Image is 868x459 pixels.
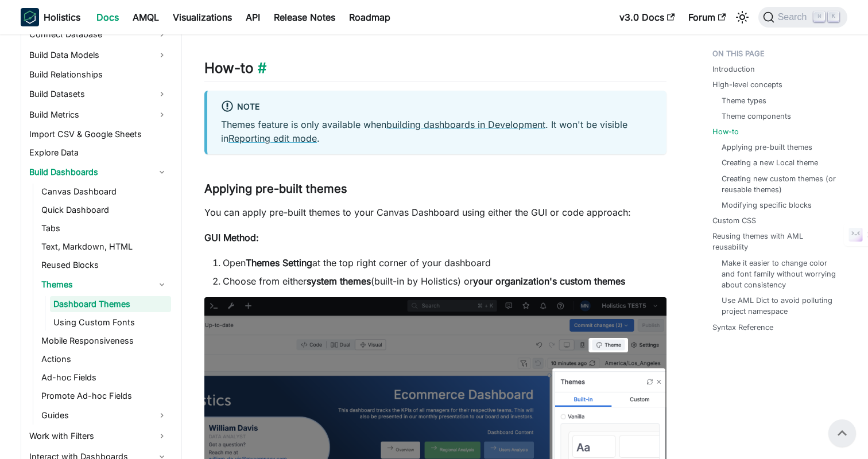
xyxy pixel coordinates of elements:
a: Work with Filters [26,427,171,445]
a: Theme types [722,95,766,106]
a: Reporting edit mode [228,133,317,144]
strong: GUI Method: [204,232,259,243]
nav: Docs sidebar [9,34,181,459]
a: Import CSV & Google Sheets [26,126,171,142]
li: Choose from either (built-in by Holistics) or [223,274,666,288]
a: Dashboard Themes [50,296,171,312]
span: Search [774,12,814,22]
a: building dashboards in Development [386,119,545,130]
a: Promote Ad-hoc Fields [38,388,171,404]
a: Build Metrics [26,106,171,124]
a: AMQL [126,8,166,26]
a: Creating a new Local theme [722,157,818,168]
a: How-to [712,126,739,137]
a: Docs [90,8,126,26]
a: Explore Data [26,145,171,161]
a: Modifying specific blocks [722,200,812,211]
a: Mobile Responsiveness [38,333,171,349]
a: v3.0 Docs [613,8,681,26]
a: Make it easier to change color and font family without worrying about consistency [722,258,836,291]
a: Forum [681,8,733,26]
a: Text, Markdown, HTML [38,239,171,255]
a: Use AML Dict to avoid polluting project namespace [722,295,836,317]
strong: system themes [307,275,371,287]
a: Ad-hoc Fields [38,369,171,386]
a: Roadmap [342,8,397,26]
a: Release Notes [267,8,342,26]
p: You can apply pre-built themes to your Canvas Dashboard using either the GUI or code approach: [204,205,666,219]
button: Scroll back to top [828,419,856,447]
a: Using Custom Fonts [50,314,171,330]
p: Themes feature is only available when . It won't be visible in . [221,118,653,145]
a: Visualizations [166,8,239,26]
a: Introduction [712,64,755,75]
a: Reused Blocks [38,257,171,273]
a: Quick Dashboard [38,202,171,218]
kbd: ⌘ [813,11,825,22]
a: Canvas Dashboard [38,184,171,200]
a: Applying pre-built themes [722,142,812,153]
a: Build Relationships [26,67,171,83]
a: Creating new custom themes (or reusable themes) [722,173,836,195]
strong: your organization's custom themes [473,275,625,287]
a: Reusing themes with AML reusability [712,231,840,252]
h3: Applying pre-built themes [204,182,666,196]
a: Connect Database [26,25,171,44]
img: Holistics [21,8,39,26]
a: Build Dashboards [26,163,171,181]
h2: How-to [204,60,666,81]
a: High-level concepts [712,79,782,90]
a: API [239,8,267,26]
button: Switch between dark and light mode (currently light mode) [733,8,751,26]
b: Holistics [44,10,80,24]
kbd: K [828,11,839,22]
button: Search (Command+K) [758,7,847,28]
a: Custom CSS [712,215,756,226]
li: Open at the top right corner of your dashboard [223,256,666,270]
a: HolisticsHolistics [21,8,80,26]
a: Guides [38,406,171,425]
a: Actions [38,351,171,367]
a: Build Datasets [26,85,171,103]
strong: Themes Setting [246,257,312,269]
a: Tabs [38,220,171,236]
a: Direct link to How-to [253,60,266,76]
a: Syntax Reference [712,322,773,333]
a: Themes [38,275,171,294]
a: Theme components [722,111,791,122]
div: Note [221,100,653,115]
a: Build Data Models [26,46,171,64]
